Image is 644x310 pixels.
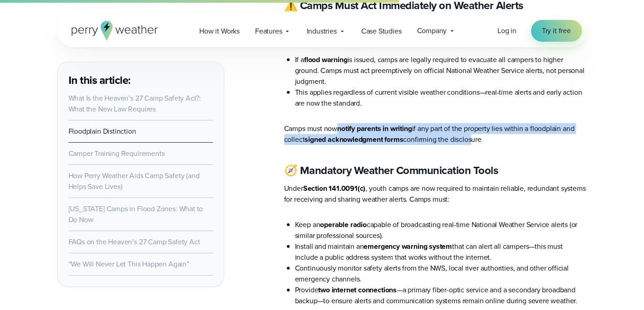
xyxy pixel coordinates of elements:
li: Keep an capable of broadcasting real-time National Weather Service alerts (or similar professiona... [295,219,587,241]
strong: flood warning [304,54,348,65]
a: What Is the Heaven’s 27 Camp Safety Act?: What the New Law Requires [69,93,201,114]
li: If a is issued, camps are legally required to evacuate all campers to higher ground. Camps must a... [295,54,587,87]
strong: two internet connections [318,285,397,295]
a: Try it free [531,20,582,42]
strong: operable radio [320,219,366,230]
a: [US_STATE] Camps in Flood Zones: What to Do Now [69,203,203,225]
a: FAQs on the Heaven’s 27 Camp Safety Act [69,237,200,247]
span: Try it free [542,25,571,36]
strong: 🧭 Mandatory Weather Communication Tools [284,162,498,179]
span: Industries [306,26,336,37]
a: Camper Training Requirements [69,148,165,159]
span: Company [417,25,447,36]
li: This applies regardless of current visible weather conditions—real-time alerts and early action a... [295,87,587,109]
h3: In this article: [69,73,213,87]
a: Floodplain Distinction [69,126,136,136]
li: Provide —a primary fiber-optic service and a secondary broadband backup—to ensure alerts and comm... [295,285,587,306]
a: How Perry Weather Aids Camp Safety (and Helps Save Lives) [69,170,200,192]
span: How it Works [199,26,240,37]
strong: signed acknowledgment forms [305,134,403,145]
li: Install and maintain an that can alert all campers—this must include a public address system that... [295,241,587,263]
p: Under , youth camps are now required to maintain reliable, redundant systems for receiving and sh... [284,183,587,205]
a: How it Works [192,22,247,40]
strong: notify parents in writing [337,123,412,134]
a: Log in [497,25,516,36]
a: “We Will Never Let This Happen Again” [69,259,189,269]
strong: Section 141.0091(c) [303,183,366,194]
span: Log in [497,25,516,36]
span: Case Studies [361,26,402,37]
p: Camps must now if any part of the property lies within a floodplain and collect confirming the di... [284,123,587,145]
span: Features [255,26,282,37]
li: Continuously monitor safety alerts from the NWS, local river authorities, and other official emer... [295,263,587,285]
strong: emergency warning system [364,241,452,252]
a: Case Studies [354,22,409,40]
